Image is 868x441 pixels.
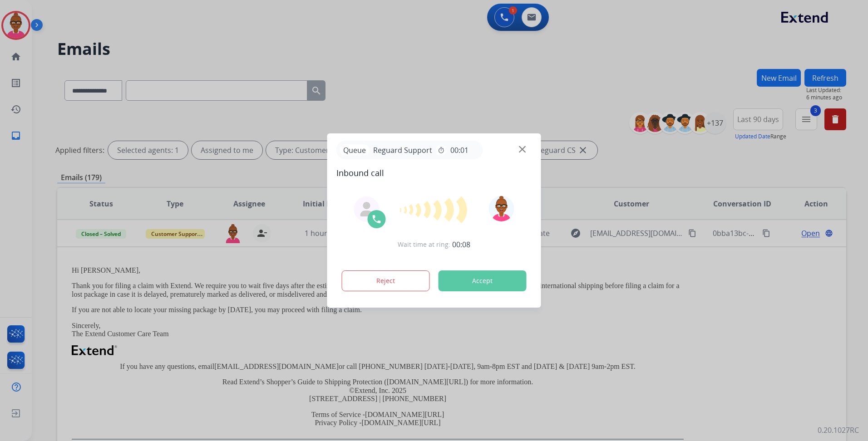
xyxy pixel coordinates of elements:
[340,144,370,156] p: Queue
[342,270,430,291] button: Reject
[398,240,450,249] span: Wait time at ring:
[439,270,527,291] button: Accept
[370,145,436,156] span: Reguard Support
[519,146,526,153] img: close-button
[360,202,374,216] img: agent-avatar
[438,147,445,154] mat-icon: timer
[818,425,859,436] p: 0.20.1027RC
[371,214,382,225] img: call-icon
[488,196,514,221] img: avatar
[450,145,469,156] span: 00:01
[336,167,532,179] span: Inbound call
[452,239,470,250] span: 00:08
